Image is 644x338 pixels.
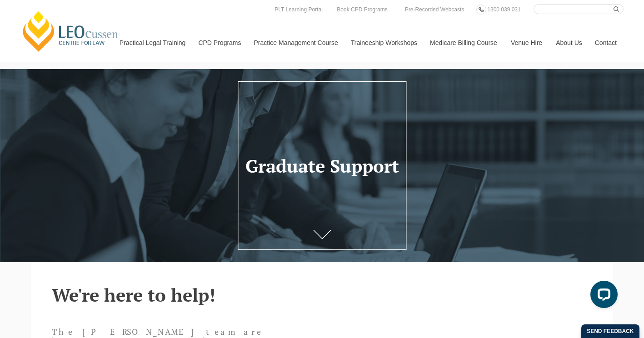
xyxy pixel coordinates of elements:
[113,23,192,62] a: Practical Legal Training
[272,5,325,15] a: PLT Learning Portal
[344,23,423,62] a: Traineeship Workshops
[549,23,588,62] a: About Us
[423,23,504,62] a: Medicare Billing Course
[247,23,344,62] a: Practice Management Course
[588,23,624,62] a: Contact
[191,23,247,62] a: CPD Programs
[20,10,121,53] a: [PERSON_NAME] Centre for Law
[403,5,467,15] a: Pre-Recorded Webcasts
[485,5,523,15] a: 1300 039 031
[583,277,621,315] iframe: LiveChat chat widget
[487,6,520,13] span: 1300 039 031
[52,285,593,305] h2: We're here to help!
[504,23,549,62] a: Venue Hire
[245,156,399,176] h1: Graduate Support
[334,5,389,15] a: Book CPD Programs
